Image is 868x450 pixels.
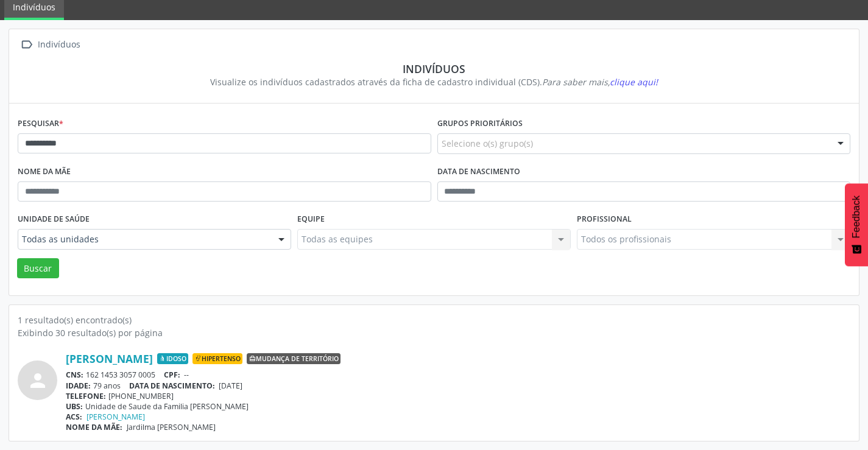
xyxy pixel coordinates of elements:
span: Todas as unidades [22,233,266,245]
label: Profissional [577,210,632,229]
label: Unidade de saúde [18,210,90,229]
span: Idoso [157,353,188,364]
i:  [18,36,35,54]
div: Indivíduos [35,36,82,54]
div: 1 resultado(s) encontrado(s) [18,314,850,326]
label: Equipe [297,210,325,229]
span: clique aqui! [610,76,658,88]
div: Indivíduos [26,62,842,76]
a: [PERSON_NAME] [86,412,145,422]
span: Mudança de território [247,353,340,364]
span: UBS: [66,401,83,412]
button: Feedback - Mostrar pesquisa [845,183,868,266]
a: [PERSON_NAME] [66,352,153,365]
label: Pesquisar [18,114,63,133]
div: 79 anos [66,381,850,391]
span: IDADE: [66,381,91,391]
div: Visualize os indivíduos cadastrados através da ficha de cadastro individual (CDS). [26,76,842,88]
span: DATA DE NASCIMENTO: [129,381,215,391]
div: [PHONE_NUMBER] [66,391,850,401]
label: Data de nascimento [437,163,520,181]
div: Unidade de Saude da Familia [PERSON_NAME] [66,401,850,412]
span: CPF: [164,370,180,380]
label: Nome da mãe [18,163,71,181]
button: Buscar [17,258,59,279]
span: Jardilma [PERSON_NAME] [127,422,216,432]
span: [DATE] [219,381,242,391]
i: person [27,370,49,392]
span: TELEFONE: [66,391,106,401]
span: Selecione o(s) grupo(s) [442,137,533,150]
span: ACS: [66,412,82,422]
i: Para saber mais, [542,76,658,88]
span: Hipertenso [192,353,242,364]
span: -- [184,370,189,380]
div: Exibindo 30 resultado(s) por página [18,326,850,339]
span: Feedback [851,195,862,238]
div: 162 1453 3057 0005 [66,370,850,380]
a:  Indivíduos [18,36,82,54]
span: CNS: [66,370,83,380]
span: NOME DA MÃE: [66,422,122,432]
label: Grupos prioritários [437,114,523,133]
